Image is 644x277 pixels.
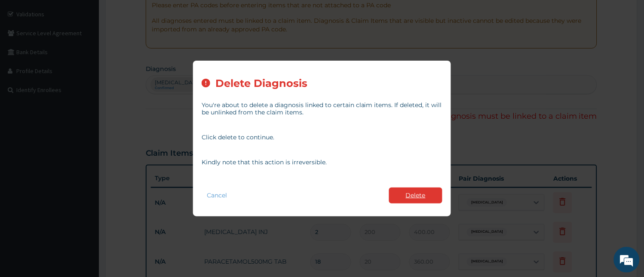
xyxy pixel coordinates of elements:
[215,78,307,89] h2: Delete Diagnosis
[202,134,442,141] p: Click delete to continue.
[16,43,35,65] img: d_794563401_company_1708531726252_794563401
[141,4,162,25] div: Minimize live chat window
[50,83,119,170] span: We're online!
[202,102,442,116] p: You're about to delete a diagnosis linked to certain claim items. If deleted, it will be unlinked...
[389,188,442,203] button: Delete
[4,185,164,215] textarea: Type your message and hit 'Enter'
[202,189,232,202] button: Cancel
[45,48,144,59] div: Chat with us now
[202,159,442,166] p: Kindly note that this action is irreversible.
